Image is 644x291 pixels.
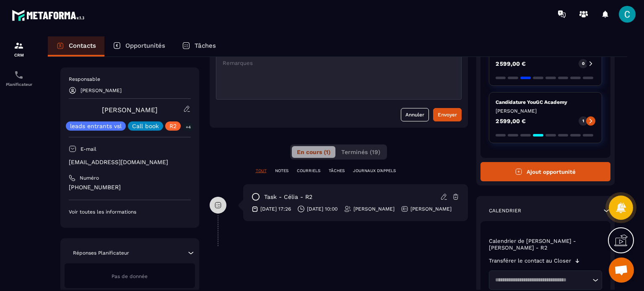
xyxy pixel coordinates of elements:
[582,118,584,124] p: 1
[336,146,385,158] button: Terminés (19)
[174,36,224,57] a: Tâches
[401,108,429,121] button: Annuler
[69,76,191,82] p: Responsable
[2,82,36,87] p: Planificateur
[80,146,96,152] p: E-mail
[169,123,177,129] p: R2
[353,168,396,174] p: JOURNAUX D'APPELS
[275,168,288,174] p: NOTES
[12,8,87,23] img: logo
[329,168,345,174] p: TÂCHES
[264,193,312,201] p: task - Célia - R2
[492,276,591,284] input: Search for option
[102,106,158,114] a: [PERSON_NAME]
[48,36,104,57] a: Contacts
[80,175,99,181] p: Numéro
[2,53,36,57] p: CRM
[14,70,24,80] img: scheduler
[14,41,24,51] img: formation
[353,206,395,212] p: [PERSON_NAME]
[70,123,122,129] p: leads entrants vsl
[183,123,194,131] p: +4
[438,111,457,119] div: Envoyer
[69,183,191,191] p: [PHONE_NUMBER]
[496,99,596,106] p: Candidature YouGC Academy
[195,42,216,49] p: Tâches
[489,270,602,290] div: Search for option
[292,146,335,158] button: En cours (1)
[260,206,291,212] p: [DATE] 17:26
[410,206,452,212] p: [PERSON_NAME]
[433,108,462,121] button: Envoyer
[489,238,602,251] p: Calendrier de [PERSON_NAME] - [PERSON_NAME] - R2
[104,36,174,57] a: Opportunités
[297,168,320,174] p: COURRIELS
[256,168,267,174] p: TOUT
[112,273,148,279] span: Pas de donnée
[69,209,191,215] p: Voir toutes les informations
[2,34,36,64] a: formationformationCRM
[307,206,338,212] p: [DATE] 10:00
[496,61,526,67] p: 2 599,00 €
[582,61,584,67] p: 0
[489,207,521,214] p: Calendrier
[2,64,36,93] a: schedulerschedulerPlanificateur
[132,123,159,129] p: Call book
[489,258,571,264] p: Transférer le contact au Closer
[69,42,96,49] p: Contacts
[341,149,380,155] span: Terminés (19)
[80,88,122,93] p: [PERSON_NAME]
[69,158,191,166] p: [EMAIL_ADDRESS][DOMAIN_NAME]
[609,258,634,283] div: Ouvrir le chat
[73,250,129,256] p: Réponses Planificateur
[125,42,165,49] p: Opportunités
[480,162,611,181] button: Ajout opportunité
[496,108,596,114] p: [PERSON_NAME]
[297,149,330,155] span: En cours (1)
[496,118,526,124] p: 2 599,00 €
